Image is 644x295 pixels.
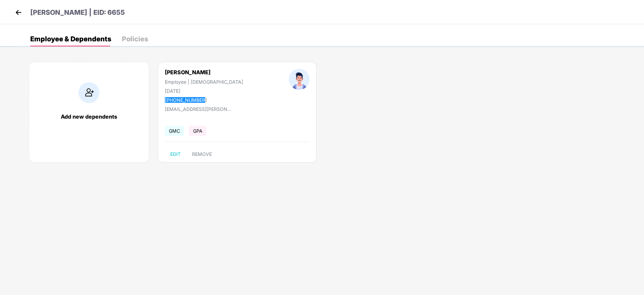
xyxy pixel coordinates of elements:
span: REMOVE [192,152,212,157]
div: [PHONE_NUMBER] [165,97,243,103]
div: [PERSON_NAME] [165,69,243,76]
span: GPA [189,126,206,136]
span: EDIT [170,152,181,157]
div: Employee | [DEMOGRAPHIC_DATA] [165,79,243,85]
div: Add new dependents [36,113,142,120]
button: REMOVE [187,149,217,160]
div: Employee & Dependents [30,36,111,42]
div: [EMAIL_ADDRESS][PERSON_NAME][DOMAIN_NAME] [165,106,232,112]
img: addIcon [79,82,99,103]
div: Policies [122,36,148,42]
img: profileImage [289,69,310,90]
div: [DATE] [165,88,243,94]
span: GMC [165,126,184,136]
button: EDIT [165,149,186,160]
p: [PERSON_NAME] | EID: 6655 [30,7,125,18]
img: back [13,7,24,17]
